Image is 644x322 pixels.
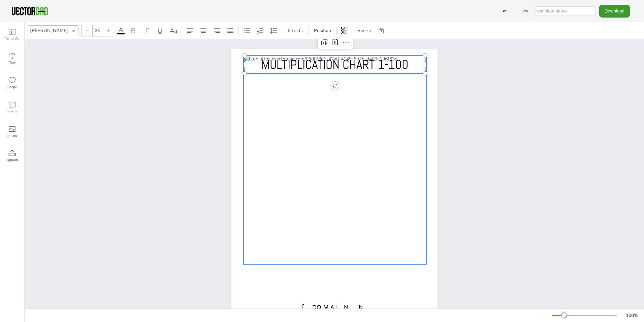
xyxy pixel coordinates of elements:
span: Shape [7,84,17,90]
span: Text [9,60,15,65]
span: [DOMAIN_NAME] [302,303,368,319]
span: MULTIPLICATION CHART 1-100 [261,56,409,73]
button: Download [599,5,630,17]
span: Template [5,36,19,41]
div: [PERSON_NAME] [29,26,69,35]
input: template name [536,6,596,16]
span: Effects [286,27,304,34]
div: 100 % [624,312,640,319]
span: Upload [7,157,18,163]
span: Image [7,133,17,138]
span: Frame [7,109,17,114]
span: Position [313,27,332,34]
img: VectorDad-1.png [11,6,49,16]
button: Resize [355,25,374,36]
